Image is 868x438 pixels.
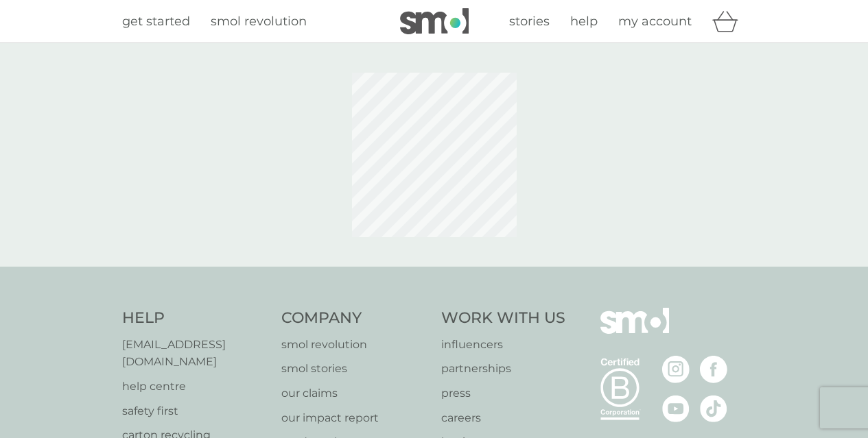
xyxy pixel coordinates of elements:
[662,395,690,422] img: visit the smol Youtube page
[570,12,598,32] a: help
[441,385,565,402] a: press
[441,360,565,378] a: partnerships
[281,308,427,329] h4: Company
[441,336,565,354] a: influencers
[122,14,190,29] span: get started
[122,378,268,396] a: help centre
[662,356,690,383] img: visit the smol Instagram page
[281,360,427,378] a: smol stories
[281,336,427,354] a: smol revolution
[122,336,268,371] a: [EMAIL_ADDRESS][DOMAIN_NAME]
[122,12,190,32] a: get started
[441,409,565,427] a: careers
[700,395,727,422] img: visit the smol Tiktok page
[570,14,598,29] span: help
[281,385,427,402] a: our claims
[400,8,469,34] img: smol
[700,356,727,383] img: visit the smol Facebook page
[441,308,565,329] h4: Work With Us
[509,12,550,32] a: stories
[600,308,669,354] img: smol
[509,14,550,29] span: stories
[211,12,307,32] a: smol revolution
[122,402,268,420] a: safety first
[281,409,427,427] a: our impact report
[122,308,268,329] h4: Help
[211,14,307,29] span: smol revolution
